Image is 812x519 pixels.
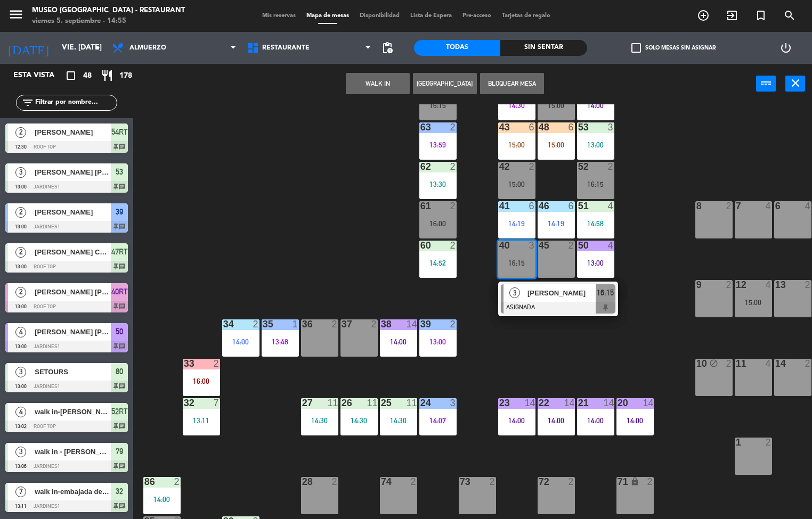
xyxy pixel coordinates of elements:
button: power_input [756,76,776,92]
i: turned_in_not [754,9,767,22]
div: 2 [607,162,614,171]
span: 80 [116,365,123,378]
span: 7 [15,487,26,497]
div: 13:59 [419,141,457,149]
div: 14 [564,398,574,408]
div: 2 [174,477,180,487]
div: 42 [499,162,500,171]
span: 3 [15,367,26,377]
div: 6 [529,201,535,211]
div: 13:00 [419,338,457,345]
i: lock [630,477,639,486]
div: 3 [450,398,456,408]
i: exit_to_app [726,9,738,22]
span: Pre-acceso [457,13,497,19]
div: 2 [765,438,772,447]
span: 79 [116,445,123,458]
div: 27 [302,398,303,408]
div: 16:15 [419,102,457,109]
span: 54RT [111,126,128,138]
span: 3 [15,447,26,457]
div: 50 [578,241,579,250]
div: 40 [499,241,500,250]
label: Solo mesas sin asignar [631,43,716,53]
div: 3 [529,241,535,250]
span: [PERSON_NAME] Chuquiyure [PERSON_NAME] [35,246,111,258]
div: 14:00 [616,417,654,424]
div: 14:30 [380,417,417,424]
span: 3 [509,287,520,298]
div: Sin sentar [500,40,587,56]
div: 13:48 [262,338,299,345]
button: close [785,76,805,92]
i: menu [8,6,24,22]
div: 33 [184,359,184,368]
div: 13:00 [577,141,614,149]
div: viernes 5. septiembre - 14:55 [32,16,185,27]
div: 16:15 [498,259,535,267]
span: Mis reservas [257,13,301,19]
span: Almuerzo [129,44,166,52]
span: 2 [15,287,26,298]
div: 2 [213,359,220,368]
div: 7 [213,398,220,408]
button: Bloquear Mesa [480,73,544,94]
div: 46 [539,201,539,211]
i: arrow_drop_down [91,42,104,54]
button: WALK IN [346,73,410,94]
div: 2 [450,241,456,250]
div: 15:00 [735,299,772,306]
i: add_circle_outline [697,9,710,22]
div: 2 [489,477,496,487]
div: 86 [144,477,145,487]
div: 15:00 [498,141,535,149]
div: 2 [450,319,456,329]
div: 11 [327,398,338,408]
div: 43 [499,122,500,132]
div: 45 [539,241,539,250]
span: walk in-embajada de [GEOGRAPHIC_DATA] [35,486,111,497]
div: 10 [696,359,697,368]
div: 20 [618,398,618,408]
div: 14:00 [222,338,259,345]
span: walk in - [PERSON_NAME] [35,446,111,457]
span: [PERSON_NAME] [PERSON_NAME] Limo [35,326,111,337]
div: 14:58 [577,220,614,227]
div: 2 [726,359,732,368]
div: 36 [302,319,303,329]
div: 4 [765,280,772,290]
div: 4 [765,201,772,211]
div: 16:15 [577,180,614,188]
div: 14:00 [380,338,417,345]
div: 14:07 [419,417,457,424]
span: Lista de Espera [405,13,457,19]
div: 14:30 [498,102,535,109]
div: 4 [607,241,614,250]
div: 21 [578,398,579,408]
div: 15:00 [538,102,575,109]
span: Restaurante [262,44,310,52]
div: 14:30 [340,417,378,424]
span: 53 [116,166,123,178]
span: 178 [119,70,132,82]
div: 71 [618,477,618,487]
i: block [709,359,718,368]
span: check_box_outline_blank [631,43,641,53]
button: [GEOGRAPHIC_DATA] [413,73,477,94]
i: power_settings_new [779,42,792,54]
div: 11 [367,398,377,408]
div: 14 [524,398,535,408]
i: power_input [760,77,773,89]
span: 52RT [111,405,128,418]
div: 13:00 [577,259,614,267]
span: 47RT [111,245,128,258]
span: Disponibilidad [354,13,405,19]
div: 11 [736,359,736,368]
div: 1 [292,319,298,329]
